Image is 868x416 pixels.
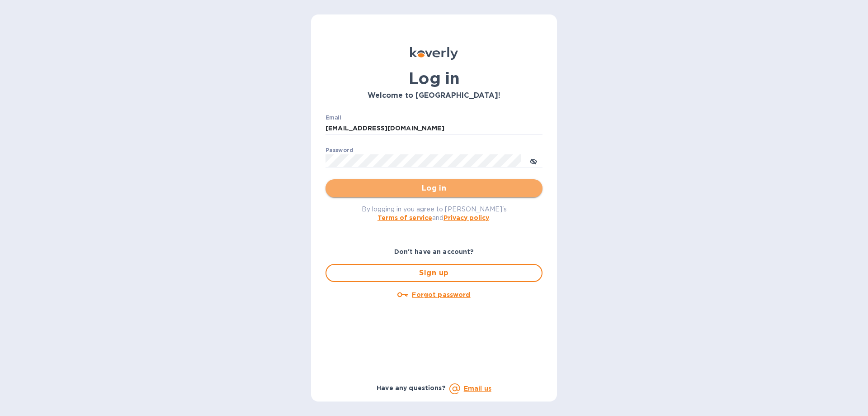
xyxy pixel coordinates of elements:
[394,248,474,255] b: Don't have an account?
[333,183,535,194] span: Log in
[325,91,542,100] h3: Welcome to [GEOGRAPHIC_DATA]!
[325,179,542,197] button: Log in
[443,214,489,221] a: Privacy policy
[362,206,507,221] span: By logging in you agree to [PERSON_NAME]'s and .
[377,384,446,392] b: Have any questions?
[410,47,458,60] img: Koverly
[377,214,432,221] a: Terms of service
[325,122,542,135] input: Enter email address
[325,69,542,88] h1: Log in
[325,148,353,153] label: Password
[524,152,542,170] button: toggle password visibility
[412,291,470,298] u: Forgot password
[325,264,542,282] button: Sign up
[334,268,534,278] span: Sign up
[325,115,341,120] label: Email
[464,385,491,392] a: Email us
